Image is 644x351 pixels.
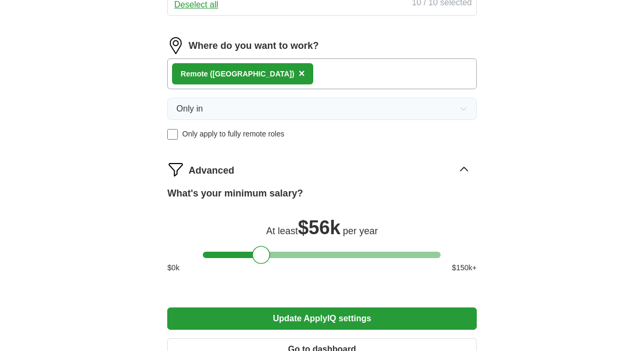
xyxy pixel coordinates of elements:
input: Only apply to fully remote roles [167,129,178,140]
label: What's your minimum salary? [167,186,303,201]
span: per year [343,226,378,236]
label: Where do you want to work? [188,39,319,53]
span: Only apply to fully remote roles [182,129,284,140]
span: Only in [176,102,203,115]
span: $ 150 k+ [452,262,476,273]
span: $ 0 k [167,262,179,273]
img: filter [167,161,184,178]
span: Advanced [188,164,234,178]
button: × [298,66,305,82]
button: Update ApplyIQ settings [167,307,476,330]
span: × [298,67,305,79]
span: At least [266,226,298,236]
div: Remote ([GEOGRAPHIC_DATA]) [181,69,294,80]
img: location.png [167,37,184,54]
button: Only in [167,98,476,120]
span: $ 56k [298,217,340,238]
